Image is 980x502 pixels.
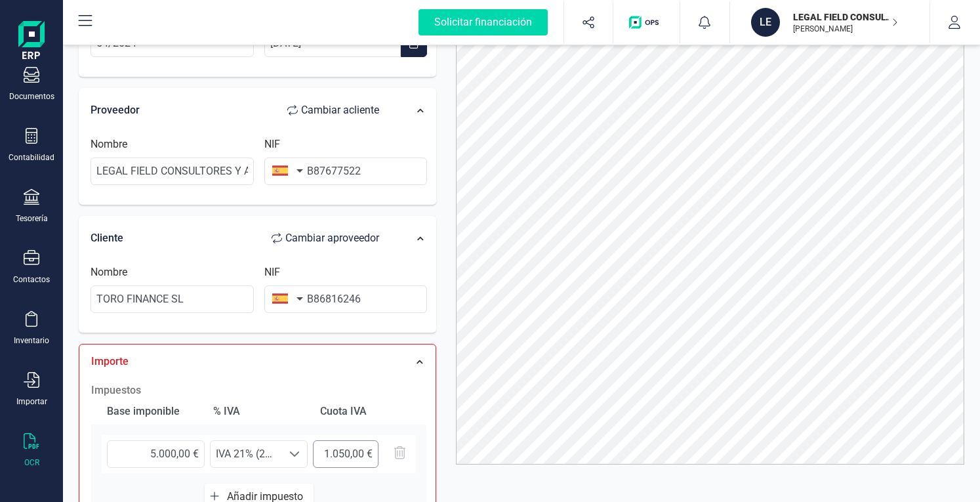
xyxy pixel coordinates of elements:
[258,225,392,251] button: Cambiar aproveedor
[621,1,672,43] button: Logo de OPS
[91,355,129,367] span: Importe
[274,97,392,123] button: Cambiar acliente
[9,152,54,163] div: Contabilidad
[91,264,127,280] label: Nombre
[91,97,392,123] div: Proveedor
[301,102,379,118] span: Cambiar a cliente
[16,213,48,224] div: Tesorería
[264,264,280,280] label: NIF
[102,398,203,425] div: Base imponible
[751,8,780,37] div: LE
[18,21,45,63] img: Logo Finanedi
[315,398,416,425] div: Cuota IVA
[16,396,47,407] div: Importar
[14,335,49,346] div: Inventario
[91,383,426,398] h2: Impuestos
[793,24,898,34] p: [PERSON_NAME]
[9,91,54,102] div: Documentos
[91,136,127,152] label: Nombre
[629,16,664,29] img: Logo de OPS
[313,440,378,468] input: 0,00 €
[107,440,205,468] input: 0,00 €
[208,398,309,425] div: % IVA
[13,274,50,285] div: Contactos
[91,225,392,251] div: Cliente
[403,1,563,43] button: Solicitar financiación
[211,441,282,467] span: IVA 21% (21%)
[24,457,39,468] div: OCR
[285,230,379,246] span: Cambiar a proveedor
[746,1,914,43] button: LELEGAL FIELD CONSULTORES Y ABOGADOS SLP[PERSON_NAME]
[793,10,898,24] p: LEGAL FIELD CONSULTORES Y ABOGADOS SLP
[419,9,548,35] div: Solicitar financiación
[264,136,280,152] label: NIF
